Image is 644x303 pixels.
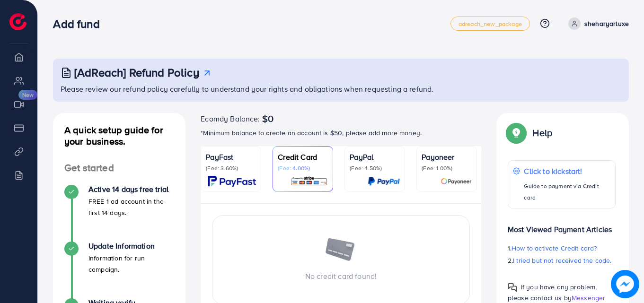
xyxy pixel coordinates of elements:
img: Popup guide [508,124,525,141]
p: Click to kickstart! [524,165,610,177]
img: card [441,176,472,187]
p: (Fee: 4.00%) [278,164,328,172]
span: I tried but not received the code. [513,256,611,265]
img: card [208,176,256,187]
h4: A quick setup guide for your business. [53,124,185,147]
p: No credit card found! [212,270,469,282]
p: Credit Card [278,151,328,163]
p: 2. [508,255,616,266]
h3: [AdReach] Refund Policy [74,66,199,79]
h4: Active 14 days free trial [88,185,174,194]
p: *Minimum balance to create an account is $50, please add more money. [201,127,481,139]
span: Ecomdy Balance: [201,113,260,124]
p: Please review our refund policy carefully to understand your rights and obligations when requesti... [61,83,623,95]
img: image [611,270,639,298]
p: (Fee: 1.00%) [422,164,472,172]
p: Help [532,127,552,139]
p: Information for run campaign. [88,252,174,275]
h3: Add fund [53,17,107,31]
li: Active 14 days free trial [53,185,185,242]
span: adreach_new_package [459,21,522,27]
img: card [368,176,400,187]
a: adreach_new_package [450,17,530,31]
h4: Get started [53,162,185,174]
a: sheharyarluxe [565,17,629,30]
p: sheharyarluxe [584,18,629,29]
p: FREE 1 ad account in the first 14 days. [88,196,174,218]
p: 1. [508,242,616,254]
p: Most Viewed Payment Articles [508,216,616,235]
img: Popup guide [508,283,517,292]
h4: Update Information [88,242,174,251]
p: PayPal [350,151,400,163]
p: Payoneer [422,151,472,163]
span: If you have any problem, please contact us by [508,282,597,303]
p: (Fee: 3.60%) [206,164,256,172]
li: Update Information [53,242,185,298]
p: (Fee: 4.50%) [350,164,400,172]
img: image [325,238,358,263]
span: How to activate Credit card? [512,243,597,253]
img: logo [9,13,26,30]
p: PayFast [206,151,256,163]
p: Guide to payment via Credit card [524,181,610,203]
span: Messenger [572,293,605,303]
img: card [291,176,328,187]
span: $0 [262,113,273,124]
